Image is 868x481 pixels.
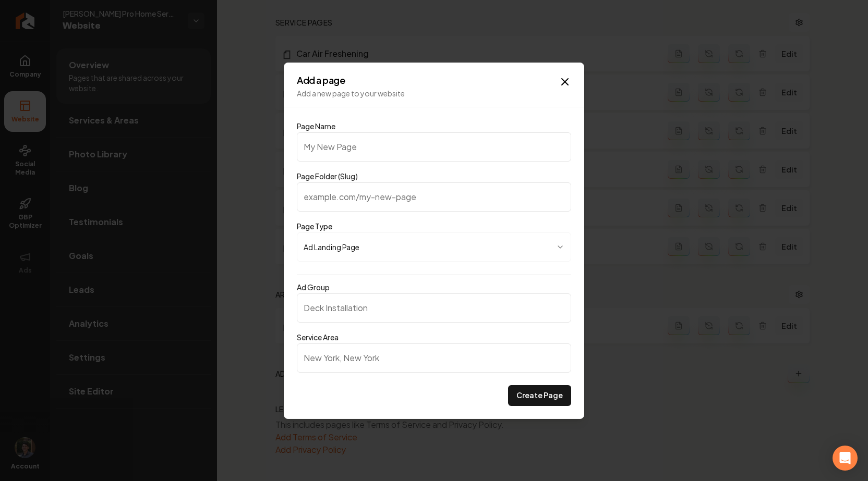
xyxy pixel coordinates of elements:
h2: Add a page [297,76,571,85]
p: Add a new page to your website [297,88,571,98]
label: Page Type [297,221,332,231]
button: Create Page [508,385,571,406]
label: Service Area [297,332,339,342]
input: Deck Installation [297,293,571,323]
input: New York, New York [297,343,571,373]
label: Page Name [297,121,335,131]
input: My New Page [297,132,571,162]
input: example.com/my-new-page [297,182,571,212]
label: Ad Group [297,282,330,292]
label: Page Folder (Slug) [297,171,358,181]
